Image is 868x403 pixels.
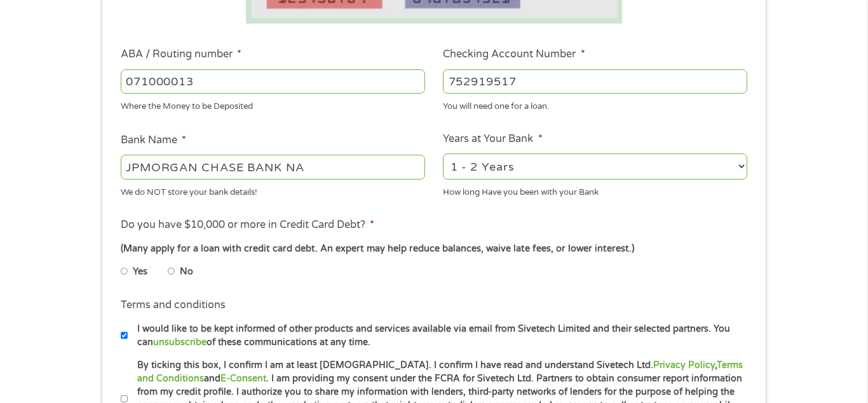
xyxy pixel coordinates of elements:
[443,181,747,199] div: How long Have you been with your Bank
[443,132,542,146] label: Years at Your Bank
[153,337,207,348] a: unsubscribe
[121,299,226,312] label: Terms and conditions
[220,373,266,384] a: E-Consent
[121,218,374,232] label: Do you have $10,000 or more in Credit Card Debt?
[121,96,425,113] div: Where the Money to be Deposited
[121,48,241,61] label: ABA / Routing number
[121,69,425,94] input: 263177916
[121,242,747,256] div: (Many apply for a loan with credit card debt. An expert may help reduce balances, waive late fees...
[443,48,585,61] label: Checking Account Number
[121,181,425,199] div: We do NOT store your bank details!
[180,265,193,279] label: No
[121,134,186,147] label: Bank Name
[653,360,715,371] a: Privacy Policy
[128,322,751,350] label: I would like to be kept informed of other products and services available via email from Sivetech...
[443,96,747,113] div: You will need one for a loan.
[133,265,147,279] label: Yes
[137,360,743,384] a: Terms and Conditions
[443,69,747,94] input: 345634636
